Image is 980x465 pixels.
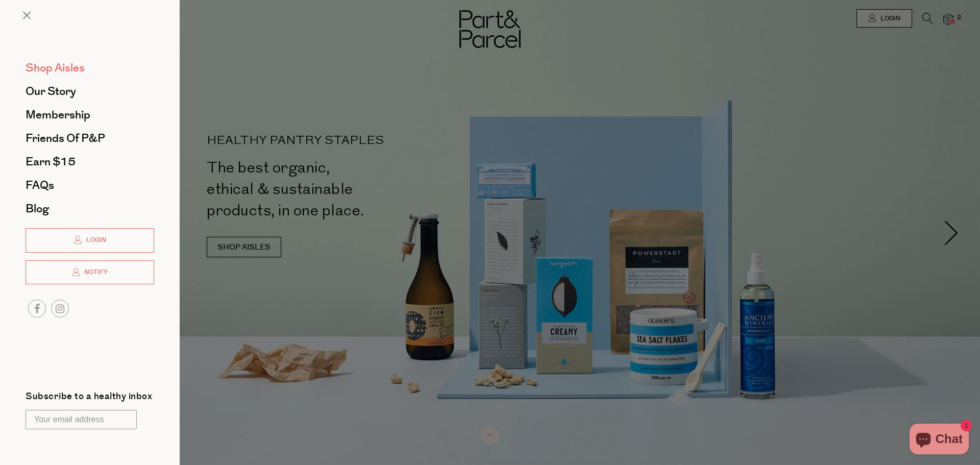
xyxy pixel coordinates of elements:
[26,133,154,144] a: Friends of P&P
[26,260,154,285] a: Notify
[26,154,76,170] span: Earn $15
[26,62,154,74] a: Shop Aisles
[26,107,90,123] span: Membership
[26,410,137,429] input: Your email address
[82,268,108,277] span: Notify
[26,60,85,76] span: Shop Aisles
[84,236,106,244] span: Login
[26,83,76,100] span: Our Story
[26,392,152,405] label: Subscribe to a healthy inbox
[26,180,154,191] a: FAQs
[26,130,105,146] span: Friends of P&P
[26,203,154,214] a: Blog
[26,201,49,217] span: Blog
[26,177,54,193] span: FAQs
[26,109,154,120] a: Membership
[906,424,972,457] inbox-online-store-chat: Shopify online store chat
[26,228,154,253] a: Login
[26,86,154,97] a: Our Story
[26,156,154,167] a: Earn $15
